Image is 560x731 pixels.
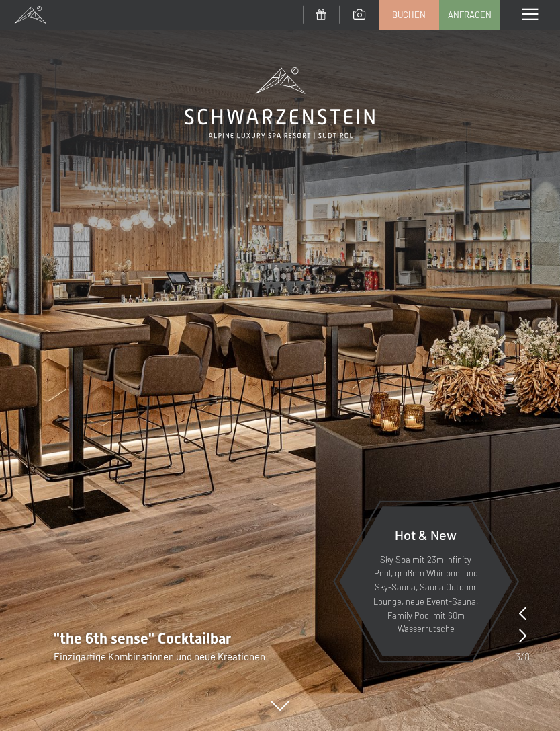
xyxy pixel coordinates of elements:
[54,650,265,662] span: Einzigartige Kombinationen und neue Kreationen
[440,1,499,29] a: Anfragen
[395,527,457,543] span: Hot & New
[524,649,530,664] span: 8
[338,506,513,657] a: Hot & New Sky Spa mit 23m Infinity Pool, großem Whirlpool und Sky-Sauna, Sauna Outdoor Lounge, ne...
[392,9,426,21] span: Buchen
[372,553,479,637] p: Sky Spa mit 23m Infinity Pool, großem Whirlpool und Sky-Sauna, Sauna Outdoor Lounge, neue Event-S...
[520,649,524,664] span: /
[515,649,520,664] span: 3
[379,1,438,29] a: Buchen
[448,9,492,21] span: Anfragen
[54,630,231,647] span: "the 6th sense" Cocktailbar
